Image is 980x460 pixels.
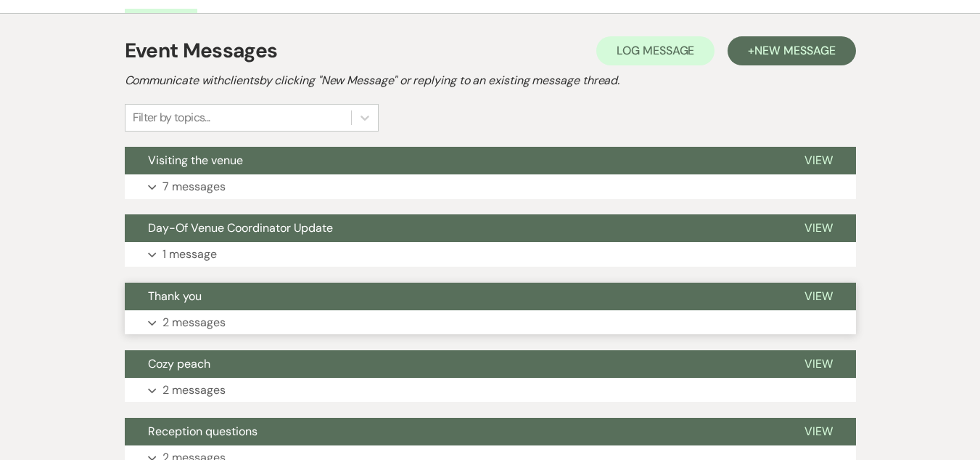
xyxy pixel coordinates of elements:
div: Filter by topics... [133,109,210,126]
span: Thank you [148,288,202,304]
button: Reception questions [125,418,781,445]
button: Visiting the venue [125,147,781,174]
button: View [781,350,856,378]
button: View [781,147,856,174]
button: Log Message [596,36,715,65]
span: New Message [754,43,835,58]
p: 2 messages [162,313,226,332]
span: Visiting the venue [148,153,243,168]
button: 7 messages [125,174,856,199]
p: 2 messages [162,381,226,400]
span: View [804,356,833,371]
button: Cozy peach [125,350,781,378]
button: View [781,214,856,242]
button: 1 message [125,242,856,267]
p: 7 messages [162,177,226,196]
button: Thank you [125,283,781,310]
button: Day-Of Venue Coordinator Update [125,214,781,242]
p: 1 message [162,245,217,264]
span: View [804,153,833,168]
button: +New Message [728,36,855,65]
span: View [804,424,833,439]
button: View [781,418,856,445]
span: Day-Of Venue Coordinator Update [148,220,333,235]
button: View [781,283,856,310]
button: 2 messages [125,378,856,403]
h1: Event Messages [125,36,278,66]
span: Cozy peach [148,356,210,371]
h2: Communicate with clients by clicking "New Message" or replying to an existing message thread. [125,72,856,89]
span: View [804,220,833,235]
span: View [804,288,833,304]
button: 2 messages [125,310,856,335]
span: Reception questions [148,424,258,439]
span: Log Message [617,43,694,58]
